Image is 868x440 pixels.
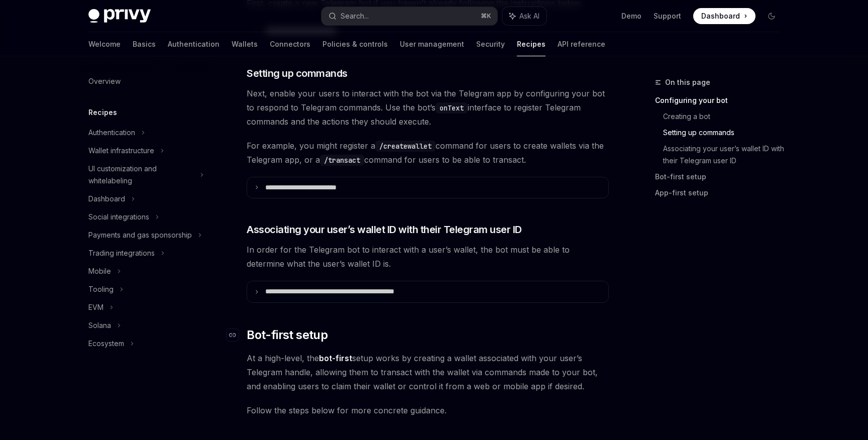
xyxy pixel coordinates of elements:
[247,223,522,237] span: Associating your user’s wallet ID with their Telegram user ID
[655,92,788,108] a: Configuring your bot
[481,12,491,20] span: ⌘ K
[322,32,388,56] a: Policies & controls
[247,327,328,343] span: Bot-first setup
[80,72,209,90] a: Overview
[247,66,348,80] span: Setting up commands
[88,301,103,313] div: EVM
[663,108,788,125] a: Creating a bot
[247,243,609,271] span: In order for the Telegram bot to interact with a user’s wallet, the bot must be able to determine...
[88,265,111,277] div: Mobile
[88,211,149,223] div: Social integrations
[320,155,364,166] code: /transact
[88,106,117,119] h5: Recipes
[247,86,609,129] span: Next, enable your users to interact with the bot via the Telegram app by configuring your bot to ...
[476,32,505,56] a: Security
[654,11,681,21] a: Support
[663,141,788,169] a: Associating your user’s wallet ID with their Telegram user ID
[655,185,788,201] a: App-first setup
[232,32,258,56] a: Wallets
[247,139,609,167] span: For example, you might register a command for users to create wallets via the Telegram app, or a ...
[663,125,788,141] a: Setting up commands
[375,141,436,152] code: /createwallet
[693,8,755,24] a: Dashboard
[519,11,539,21] span: Ask AI
[321,7,497,25] button: Search...⌘K
[88,229,192,241] div: Payments and gas sponsorship
[88,32,121,56] a: Welcome
[88,338,124,350] div: Ecosystem
[88,75,121,87] div: Overview
[655,169,788,185] a: Bot-first setup
[247,351,609,393] span: At a high-level, the setup works by creating a wallet associated with your user’s Telegram handle...
[88,9,151,23] img: dark logo
[247,403,609,417] span: Follow the steps below for more concrete guidance.
[88,193,125,205] div: Dashboard
[88,145,154,157] div: Wallet infrastructure
[270,32,310,56] a: Connectors
[502,7,547,25] button: Ask AI
[88,163,194,187] div: UI customization and whitelabeling
[133,32,156,56] a: Basics
[701,11,740,21] span: Dashboard
[319,353,352,363] strong: bot-first
[558,32,605,56] a: API reference
[341,10,369,22] div: Search...
[168,32,220,56] a: Authentication
[88,247,155,259] div: Trading integrations
[400,32,464,56] a: User management
[621,11,641,21] a: Demo
[227,327,247,343] a: Navigate to header
[517,32,546,56] a: Recipes
[764,8,780,24] button: Toggle dark mode
[88,319,111,332] div: Solana
[436,102,468,114] code: onText
[88,283,114,295] div: Tooling
[665,76,710,88] span: On this page
[88,127,135,139] div: Authentication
